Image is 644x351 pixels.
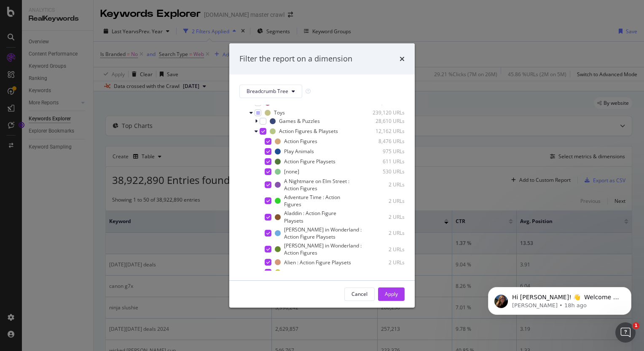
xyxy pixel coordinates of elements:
[279,117,320,125] div: Games & Puzzles
[284,168,299,175] div: [none]
[239,85,302,98] button: Breadcrumb Tree
[365,213,405,221] div: 2 URLs
[352,290,368,298] div: Cancel
[615,322,636,343] iframe: Intercom live chat
[400,53,405,64] div: times
[284,226,367,240] div: [PERSON_NAME] in Wonderland : Action Figure Playsets
[363,117,405,125] div: 28,610 URLs
[284,178,361,192] div: A Nightmare on Elm Street : Action Figures
[284,194,354,208] div: Adventure Time : Action Figures
[284,242,364,256] div: [PERSON_NAME] in Wonderland : Action Figures
[279,128,338,135] div: Action Figures & Playsets
[284,259,351,266] div: Alien : Action Figure Playsets
[344,287,375,301] button: Cancel
[363,148,405,155] div: 975 URLs
[378,287,405,301] button: Apply
[284,158,335,165] div: Action Figure Playsets
[284,148,314,155] div: Play Animals
[363,109,405,116] div: 239,120 URLs
[633,322,639,329] span: 1
[363,158,405,165] div: 611 URLs
[37,24,145,73] span: Hi [PERSON_NAME]! 👋 Welcome to Botify chat support! Have a question? Reply to this message and ou...
[37,32,145,40] p: Message from Laura, sent 18h ago
[363,138,405,145] div: 8,476 URLs
[475,269,644,328] iframe: Intercom notifications message
[376,246,405,253] div: 2 URLs
[373,181,405,188] div: 2 URLs
[284,269,333,276] div: Alien : Action Figures
[385,290,398,298] div: Apply
[363,259,405,266] div: 2 URLs
[363,269,405,276] div: 2 URLs
[363,168,405,175] div: 530 URLs
[378,229,405,237] div: 2 URLs
[274,109,285,116] div: Toys
[239,53,352,64] div: Filter the report on a dimension
[284,138,317,145] div: Action Figures
[284,210,354,224] div: Aladdin : Action Figure Playsets
[363,128,405,135] div: 12,162 URLs
[247,88,288,95] span: Breadcrumb Tree
[366,197,405,205] div: 2 URLs
[229,43,415,308] div: modal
